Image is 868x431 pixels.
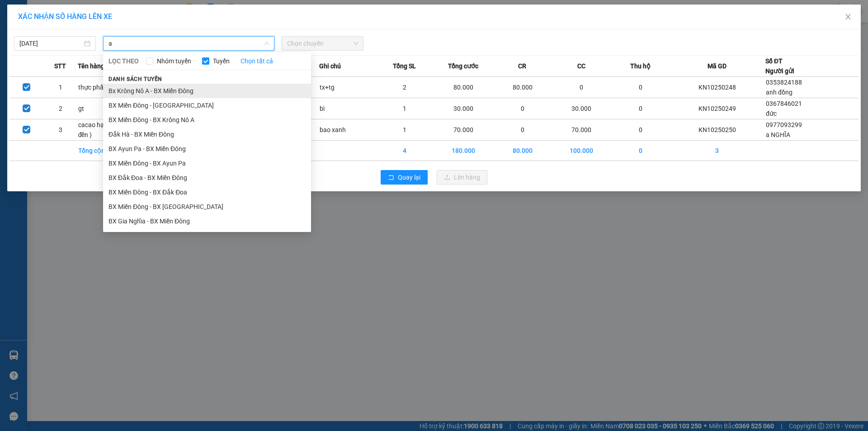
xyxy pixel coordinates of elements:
td: bì [319,98,376,119]
td: 4 [376,141,433,161]
td: 70.000 [433,119,494,141]
span: a NGHĨA [766,131,790,138]
td: 80.000 [494,77,551,98]
td: 1 [376,98,433,119]
li: Đắk Hà - BX Miền Đông [103,127,311,142]
span: Tên hàng [78,61,104,71]
td: 100.000 [551,141,613,161]
li: Bx Krông Nô A - BX Miền Đông [103,84,311,98]
span: down [264,41,269,46]
td: 1 [43,77,77,98]
td: 1 [376,119,433,141]
button: Close [835,5,861,30]
td: gt [78,98,135,119]
td: KN10250249 [669,98,765,119]
td: KN10250250 [669,119,765,141]
span: Quay lại [398,172,420,182]
span: 0367846021 [766,100,802,107]
td: 0 [612,141,669,161]
span: Tổng cước [448,61,478,71]
span: CC [577,61,585,71]
td: 0 [551,77,613,98]
li: BX Đắk Đoa - BX Miền Đông [103,171,311,185]
li: BX Miền Đông - BX [GEOGRAPHIC_DATA] [103,199,311,214]
td: Tổng cộng [78,141,135,161]
td: 2 [43,98,77,119]
td: 80.000 [494,141,551,161]
td: 0 [494,119,551,141]
td: 80.000 [433,77,494,98]
td: cacao hạt (ướt k đền ) [78,119,135,141]
li: BX Miền Đông - BX Krông Nô A [103,113,311,127]
span: 0977093299 [766,121,802,128]
td: 3 [669,141,765,161]
td: tx+tg [319,77,376,98]
td: thực phẩm + gạo [78,77,135,98]
li: BX Miền Đông - BX Đắk Đoa [103,185,311,199]
td: 180.000 [433,141,494,161]
span: rollback [388,174,394,181]
td: 0 [494,98,551,119]
td: 2 [376,77,433,98]
input: 14/10/2025 [19,38,82,48]
td: 30.000 [551,98,613,119]
span: Mã GD [708,61,726,71]
span: Tuyến [209,56,233,66]
span: anh đồng [766,89,793,96]
span: STT [54,61,66,71]
td: 0 [612,119,669,141]
li: BX Gia Nghĩa - BX Miền Đông [103,214,311,228]
li: BX Miền Đông - [GEOGRAPHIC_DATA] [103,98,311,113]
span: Thu hộ [630,61,651,71]
button: rollbackQuay lại [381,170,428,185]
td: bao xanh [319,119,376,141]
span: CR [518,61,526,71]
span: Tổng SL [393,61,416,71]
span: 0353824188 [766,79,802,86]
span: Chọn chuyến [287,37,358,50]
td: 0 [612,77,669,98]
td: KN10250248 [669,77,765,98]
span: Ghi chú [319,61,341,71]
div: Số ĐT Người gửi [765,56,794,76]
span: Nhóm tuyến [153,56,195,66]
td: 0 [612,98,669,119]
span: đức [766,110,777,117]
td: 3 [43,119,77,141]
a: Chọn tất cả [241,56,273,66]
li: BX Ayun Pa - BX Miền Đông [103,142,311,156]
span: Danh sách tuyến [103,75,168,83]
span: close [844,13,852,20]
button: uploadLên hàng [437,170,487,185]
li: BX Miền Đông - BX Ayun Pa [103,156,311,171]
td: 30.000 [433,98,494,119]
span: LỌC THEO [108,56,139,66]
span: XÁC NHẬN SỐ HÀNG LÊN XE [18,12,112,21]
td: 70.000 [551,119,613,141]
